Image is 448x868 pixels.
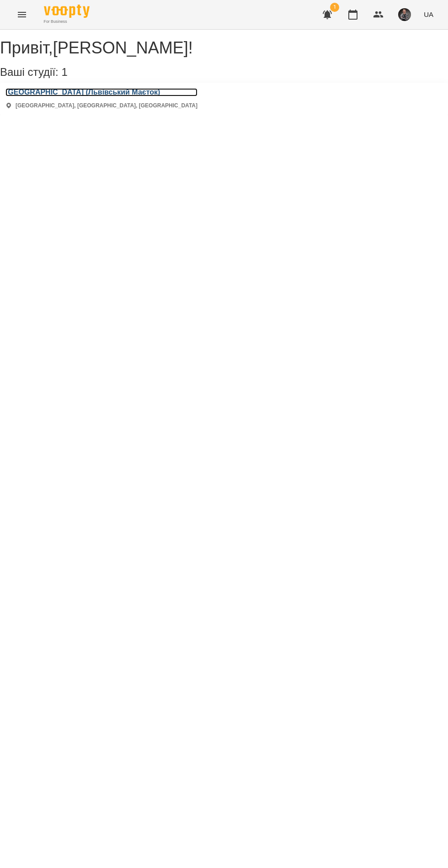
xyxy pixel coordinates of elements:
span: For Business [44,19,90,25]
p: [GEOGRAPHIC_DATA], [GEOGRAPHIC_DATA], [GEOGRAPHIC_DATA] [16,102,197,110]
span: 1 [61,66,67,78]
img: 9774cdb94cd07e2c046c34ee188bda8a.png [398,8,411,21]
button: UA [420,6,437,23]
span: 1 [330,3,339,12]
span: UA [424,10,433,19]
button: Menu [11,4,33,26]
img: Voopty Logo [44,5,90,18]
a: [GEOGRAPHIC_DATA] (Львівський Маєток) [5,88,197,96]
